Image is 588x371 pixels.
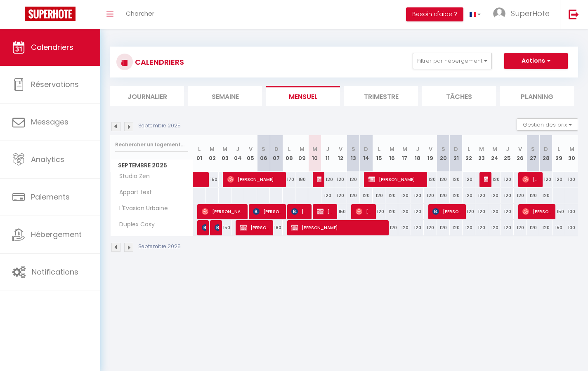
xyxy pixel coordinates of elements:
div: 120 [488,220,501,235]
abbr: M [479,145,484,153]
abbr: J [506,145,509,153]
th: 29 [553,135,565,172]
th: 10 [308,135,321,172]
h3: CALENDRIERS [133,53,184,71]
div: 120 [398,220,411,235]
img: ... [493,7,505,20]
div: 120 [347,172,360,187]
div: 120 [463,172,475,187]
div: 120 [411,220,424,235]
abbr: M [492,145,497,153]
div: 120 [334,188,347,203]
div: 120 [450,172,463,187]
div: 120 [501,188,514,203]
span: Patureau Léa [202,220,206,235]
div: 180 [295,172,308,187]
th: 30 [565,135,578,172]
th: 28 [539,135,552,172]
div: 120 [463,220,475,235]
div: 120 [488,188,501,203]
th: 11 [321,135,334,172]
abbr: M [569,145,574,153]
div: 150 [219,220,231,235]
div: 120 [398,188,411,203]
th: 04 [231,135,244,172]
div: 120 [488,204,501,219]
div: 120 [514,188,527,203]
div: 120 [424,172,437,187]
div: 120 [463,188,475,203]
button: Actions [504,53,568,69]
div: 120 [501,220,514,235]
div: 120 [385,188,398,203]
div: 120 [501,172,514,187]
abbr: S [442,145,445,153]
div: 120 [424,220,437,235]
img: logout [569,9,579,19]
div: 120 [437,172,450,187]
div: 100 [565,220,578,235]
div: 120 [411,204,424,219]
th: 05 [244,135,257,172]
span: [PERSON_NAME] [484,171,488,187]
div: 120 [321,172,334,187]
div: 120 [398,204,411,219]
span: Chercher [126,9,154,18]
span: [PERSON_NAME] [522,171,539,187]
abbr: V [339,145,342,153]
div: 100 [565,172,578,187]
th: 17 [398,135,411,172]
div: 150 [334,204,347,219]
th: 20 [437,135,450,172]
span: Hébergement [31,229,82,240]
button: Gestion des prix [517,118,578,131]
abbr: V [429,145,432,153]
span: [PERSON_NAME] [240,220,270,235]
th: 22 [463,135,475,172]
abbr: M [402,145,407,153]
span: Duplex Cosy [112,220,157,229]
span: Messages [31,117,68,127]
span: Studio Zen [112,172,152,181]
abbr: M [222,145,227,153]
abbr: V [518,145,522,153]
div: 120 [514,220,527,235]
abbr: S [262,145,265,153]
div: 120 [553,172,565,187]
span: Calendriers [31,42,73,52]
abbr: S [352,145,355,153]
th: 19 [424,135,437,172]
li: Trimestre [344,86,418,106]
div: 120 [385,220,398,235]
div: 120 [527,220,539,235]
div: 120 [475,204,488,219]
li: Journalier [110,86,184,106]
div: 120 [373,188,385,203]
abbr: L [378,145,380,153]
div: 120 [539,188,552,203]
p: Septembre 2025 [138,243,181,251]
abbr: D [544,145,548,153]
span: [PERSON_NAME] [356,204,373,219]
th: 13 [347,135,360,172]
li: Mensuel [266,86,340,106]
div: 120 [475,188,488,203]
abbr: J [236,145,239,153]
th: 09 [295,135,308,172]
button: Besoin d'aide ? [406,7,463,21]
abbr: D [274,145,279,153]
th: 14 [360,135,373,172]
div: 120 [385,204,398,219]
div: 120 [501,204,514,219]
abbr: M [300,145,305,153]
li: Tâches [422,86,496,106]
th: 03 [219,135,231,172]
div: 120 [334,172,347,187]
span: [PERSON_NAME] [253,204,283,219]
th: 16 [385,135,398,172]
abbr: M [210,145,215,153]
th: 27 [527,135,539,172]
th: 02 [206,135,219,172]
abbr: D [454,145,458,153]
span: Septembre 2025 [111,160,193,171]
